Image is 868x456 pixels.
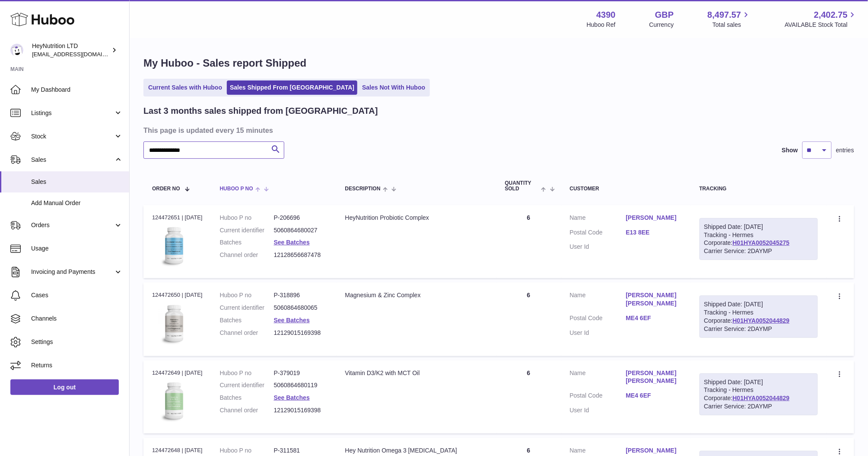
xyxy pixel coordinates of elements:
[626,314,682,322] a: ME4 6EF
[274,369,328,377] dd: P-379019
[345,446,488,455] div: Hey Nutrition Omega 3 [MEDICAL_DATA]
[31,361,123,369] span: Returns
[704,325,813,333] div: Carrier Service: 2DAYMP
[596,9,616,21] strong: 4390
[699,218,818,260] div: Tracking - Hermes Corporate:
[31,156,114,164] span: Sales
[152,369,203,377] div: 124472649 | [DATE]
[152,291,203,299] div: 124472650 | [DATE]
[836,146,854,154] span: entries
[626,214,682,222] a: [PERSON_NAME]
[143,105,378,117] h2: Last 3 months sales shipped from [GEOGRAPHIC_DATA]
[570,369,626,388] dt: Name
[10,379,119,395] a: Log out
[626,228,682,237] a: E13 8EE
[31,291,123,299] span: Cases
[587,21,616,29] div: Huboo Ref
[570,329,626,337] dt: User Id
[274,226,328,234] dd: 5060864680027
[704,300,813,308] div: Shipped Date: [DATE]
[785,9,858,29] a: 2,402.75 AVAILABLE Stock Total
[220,369,274,377] dt: Huboo P no
[152,302,195,345] img: 43901725567059.jpg
[699,373,818,416] div: Tracking - Hermes Corporate:
[143,125,852,135] h3: This page is updated every 15 minutes
[274,317,310,324] a: See Batches
[220,329,274,337] dt: Channel order
[733,317,790,324] a: H01HYA0052044829
[626,291,682,308] a: [PERSON_NAME] [PERSON_NAME]
[345,291,488,299] div: Magnesium & Zinc Complex
[626,392,682,400] a: ME4 6EF
[785,21,858,29] span: AVAILABLE Stock Total
[227,80,357,95] a: Sales Shipped From [GEOGRAPHIC_DATA]
[274,394,310,401] a: See Batches
[626,369,682,385] a: [PERSON_NAME] [PERSON_NAME]
[699,295,818,338] div: Tracking - Hermes Corporate:
[220,304,274,312] dt: Current identifier
[152,446,203,454] div: 124472648 | [DATE]
[274,329,328,337] dd: 12129015169398
[496,283,561,356] td: 6
[220,394,274,402] dt: Batches
[359,80,428,95] a: Sales Not With Huboo
[274,214,328,222] dd: P-206696
[814,9,848,21] span: 2,402.75
[152,186,180,192] span: Order No
[733,239,790,246] a: H01HYA0052045275
[32,51,127,58] span: [EMAIL_ADDRESS][DOMAIN_NAME]
[31,221,114,229] span: Orders
[570,314,626,324] dt: Postal Code
[220,226,274,234] dt: Current identifier
[31,132,114,141] span: Stock
[31,338,123,346] span: Settings
[274,251,328,259] dd: 12128656687478
[274,406,328,414] dd: 12129015169398
[31,268,114,276] span: Invoicing and Payments
[10,44,23,57] img: info@heynutrition.com
[274,304,328,312] dd: 5060864680065
[31,244,123,253] span: Usage
[496,360,561,434] td: 6
[145,80,225,95] a: Current Sales with Huboo
[782,146,798,154] label: Show
[274,239,310,246] a: See Batches
[708,9,751,29] a: 8,497.57 Total sales
[505,180,539,192] span: Quantity Sold
[345,186,381,192] span: Description
[345,214,488,222] div: HeyNutrition Probiotic Complex
[152,214,203,222] div: 124472651 | [DATE]
[570,186,682,192] div: Customer
[220,406,274,414] dt: Channel order
[220,186,253,192] span: Huboo P no
[31,199,123,207] span: Add Manual Order
[31,109,114,117] span: Listings
[220,446,274,455] dt: Huboo P no
[274,446,328,455] dd: P-311581
[220,214,274,222] dt: Huboo P no
[32,42,110,58] div: HeyNutrition LTD
[570,228,626,239] dt: Postal Code
[220,251,274,259] dt: Channel order
[496,205,561,278] td: 6
[570,406,626,414] dt: User Id
[274,381,328,389] dd: 5060864680119
[704,402,813,411] div: Carrier Service: 2DAYMP
[570,291,626,310] dt: Name
[152,379,195,423] img: 43901725566257.jpg
[274,291,328,299] dd: P-318896
[220,316,274,324] dt: Batches
[220,238,274,247] dt: Batches
[704,223,813,231] div: Shipped Date: [DATE]
[712,21,751,29] span: Total sales
[708,9,741,21] span: 8,497.57
[31,178,123,186] span: Sales
[733,395,790,401] a: H01HYA0052044829
[570,243,626,251] dt: User Id
[699,186,818,192] div: Tracking
[570,214,626,224] dt: Name
[220,291,274,299] dt: Huboo P no
[655,9,674,21] strong: GBP
[704,378,813,386] div: Shipped Date: [DATE]
[345,369,488,377] div: Vitamin D3/K2 with MCT Oil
